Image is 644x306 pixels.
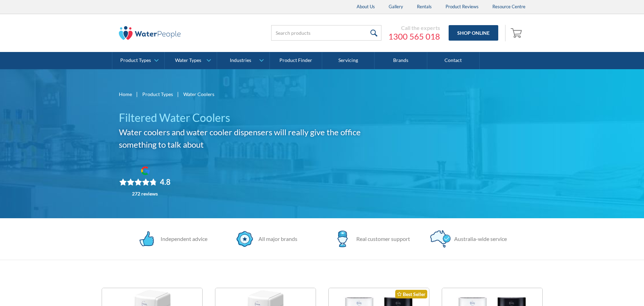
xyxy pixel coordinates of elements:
a: 1300 565 018 [388,31,440,42]
a: Shop Online [449,25,498,41]
div: 272 reviews [132,191,158,197]
img: The Water People [119,26,181,40]
a: Product Types [142,91,173,98]
input: Search products [271,25,381,41]
div: Best Seller [395,290,427,298]
a: Product Finder [270,52,322,69]
a: Home [119,91,132,98]
div: Real customer support [353,235,410,243]
div: Rating: 4.8 out of 5 [119,177,171,187]
img: shopping cart [511,27,524,38]
h2: Water coolers and water cooler dispensers will really give the office something to talk about [119,126,384,151]
div: | [135,90,139,98]
div: 4.8 [160,177,171,187]
div: Water Coolers [183,91,214,98]
div: Industries [230,57,251,63]
a: Product Types [112,52,164,69]
a: Water Types [165,52,217,69]
a: Brands [375,52,427,69]
iframe: podium webchat widget bubble [575,272,644,306]
div: Australia-wide service [451,235,507,243]
a: Industries [217,52,269,69]
div: Product Types [120,57,151,63]
h1: Filtered Water Coolers [119,109,384,126]
iframe: podium webchat widget prompt [527,198,644,280]
a: Open empty cart [509,25,525,41]
div: All major brands [255,235,297,243]
a: Contact [427,52,480,69]
a: Servicing [322,52,375,69]
div: Independent advice [157,235,207,243]
div: Call the experts [388,24,440,31]
div: | [176,90,180,98]
div: Water Types [175,57,201,63]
